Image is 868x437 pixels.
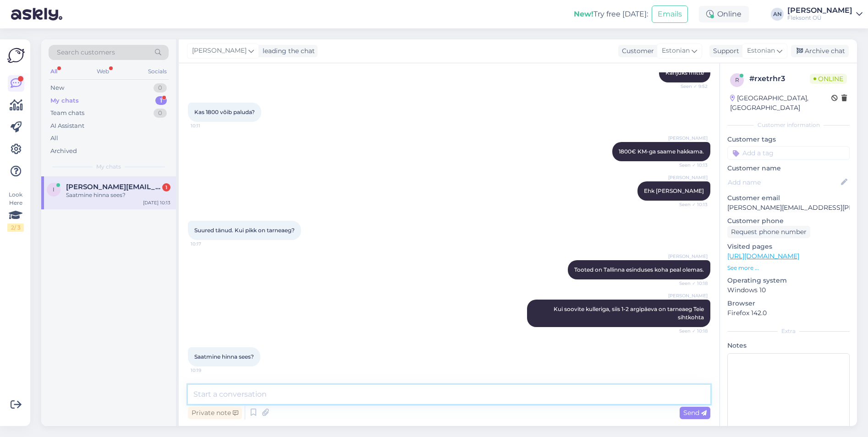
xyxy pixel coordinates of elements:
[727,252,799,260] a: [URL][DOMAIN_NAME]
[727,242,850,251] p: Visited pages
[668,253,708,260] span: [PERSON_NAME]
[673,280,708,287] span: Seen ✓ 10:18
[50,147,77,156] div: Archived
[747,46,775,56] span: Estonian
[699,6,749,22] div: Online
[735,76,739,83] span: r
[749,73,810,84] div: # rxetrhr3
[259,46,315,56] div: leading the chat
[727,135,850,144] p: Customer tags
[727,164,850,173] p: Customer name
[727,285,850,295] p: Windows 10
[673,162,708,169] span: Seen ✓ 10:13
[791,45,849,57] div: Archive chat
[727,341,850,350] p: Notes
[683,409,707,417] span: Send
[618,46,654,56] div: Customer
[727,276,850,285] p: Operating system
[162,183,170,191] div: 1
[154,109,167,118] div: 0
[66,183,161,191] span: ivar.sipria@mail.ee
[730,93,831,113] div: [GEOGRAPHIC_DATA], [GEOGRAPHIC_DATA]
[673,83,708,90] span: Seen ✓ 9:52
[194,109,255,115] span: Kas 1800 võib paluda?
[619,148,704,155] span: 1800€ KM-ga saame hakkama.
[727,121,850,129] div: Customer information
[96,163,121,171] span: My chats
[673,328,708,334] span: Seen ✓ 10:18
[727,193,850,203] p: Customer email
[644,187,704,194] span: Ehk [PERSON_NAME]
[554,306,705,321] span: Kui soovite kulleriga, siis 1-2 argipäeva on tarneaeg Teie sihtkohta
[191,122,225,129] span: 10:11
[668,174,708,181] span: [PERSON_NAME]
[7,224,24,232] div: 2 / 3
[95,66,111,77] div: Web
[194,227,295,234] span: Suured tänud. Kui pikk on tarneaeg?
[191,240,225,247] span: 10:17
[50,96,79,105] div: My chats
[787,7,863,22] a: [PERSON_NAME]Fleksont OÜ
[673,201,708,208] span: Seen ✓ 10:13
[188,407,242,419] div: Private note
[727,264,850,272] p: See more ...
[146,66,169,77] div: Socials
[194,353,254,360] span: Saatmine hinna sees?
[7,191,24,232] div: Look Here
[771,8,784,21] div: AN
[727,226,810,238] div: Request phone number
[50,109,84,118] div: Team chats
[727,299,850,308] p: Browser
[662,46,690,56] span: Estonian
[668,135,708,142] span: [PERSON_NAME]
[192,46,247,56] span: [PERSON_NAME]
[787,14,852,22] div: Fleksont OÜ
[787,7,852,14] div: [PERSON_NAME]
[53,186,55,193] span: i
[728,177,839,187] input: Add name
[155,96,167,105] div: 1
[727,216,850,226] p: Customer phone
[727,308,850,318] p: Firefox 142.0
[574,266,704,273] span: Tooted on Tallinna esinduses koha peal olemas.
[727,203,850,213] p: [PERSON_NAME][EMAIL_ADDRESS][PERSON_NAME][DOMAIN_NAME]
[709,46,739,56] div: Support
[143,199,170,206] div: [DATE] 10:13
[49,66,59,77] div: All
[66,191,170,199] div: Saatmine hinna sees?
[810,74,847,84] span: Online
[50,121,84,131] div: AI Assistant
[574,10,593,18] b: New!
[57,48,115,57] span: Search customers
[652,5,688,23] button: Emails
[574,9,648,20] div: Try free [DATE]:
[50,134,58,143] div: All
[727,327,850,335] div: Extra
[665,69,704,76] span: Kahjuks mitte
[7,47,25,64] img: Askly Logo
[154,83,167,93] div: 0
[668,292,708,299] span: [PERSON_NAME]
[50,83,64,93] div: New
[191,367,225,374] span: 10:19
[727,146,850,160] input: Add a tag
